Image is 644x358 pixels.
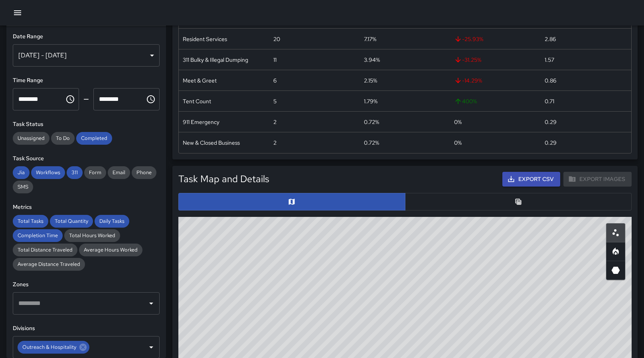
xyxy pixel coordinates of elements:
[606,261,625,280] button: 3D Heatmap
[13,44,160,67] div: [DATE] - [DATE]
[13,280,160,289] h6: Zones
[183,35,227,43] div: Resident Services
[273,118,277,126] div: 2
[67,169,83,176] span: 311
[13,76,160,85] h6: Time Range
[62,91,78,107] button: Choose time, selected time is 12:00 AM
[13,232,63,239] span: Completion Time
[611,228,620,238] svg: Scatterplot
[13,120,160,129] h6: Task Status
[13,183,33,190] span: SMS
[514,198,522,206] svg: Table
[364,118,379,126] div: 0.72%
[13,154,160,163] h6: Task Source
[64,229,120,242] div: Total Hours Worked
[545,139,557,147] div: 0.29
[545,118,557,126] div: 0.29
[13,261,85,268] span: Average Distance Traveled
[405,193,632,210] button: Table
[13,244,77,256] div: Total Distance Traveled
[454,118,462,126] span: 0 %
[13,246,77,253] span: Total Distance Traveled
[13,32,160,41] h6: Date Range
[13,258,85,271] div: Average Distance Traveled
[545,97,554,105] div: 0.71
[31,166,65,179] div: Workflows
[79,246,142,253] span: Average Hours Worked
[76,135,112,142] span: Completed
[502,172,560,187] button: Export CSV
[67,166,83,179] div: 311
[13,132,49,145] div: Unassigned
[183,97,211,105] div: Tent Count
[454,56,481,64] span: -31.25 %
[454,139,462,147] span: 0 %
[545,56,554,64] div: 1.57
[18,342,81,352] span: Outreach & Hospitality
[13,215,48,228] div: Total Tasks
[18,341,89,354] div: Outreach & Hospitality
[606,223,625,242] button: Scatterplot
[132,166,156,179] div: Phone
[84,169,106,176] span: Form
[178,193,405,210] button: Map
[454,97,477,105] span: 400 %
[611,247,620,256] svg: Heatmap
[288,198,296,206] svg: Map
[146,342,157,353] button: Open
[178,173,269,185] h5: Task Map and Details
[95,215,129,228] div: Daily Tasks
[13,324,160,333] h6: Divisions
[364,35,376,43] div: 7.17%
[545,35,556,43] div: 2.86
[51,135,75,142] span: To Do
[364,139,379,147] div: 0.72%
[13,166,30,179] div: Jia
[611,266,620,275] svg: 3D Heatmap
[76,132,112,145] div: Completed
[132,169,156,176] span: Phone
[13,169,30,176] span: Jia
[13,203,160,212] h6: Metrics
[273,97,277,105] div: 5
[183,56,248,64] div: 311 Bulky & Illegal Dumping
[50,215,93,228] div: Total Quantity
[13,181,33,193] div: SMS
[606,242,625,261] button: Heatmap
[273,56,277,64] div: 11
[364,97,377,105] div: 1.79%
[454,35,483,43] span: -25.93 %
[364,77,377,85] div: 2.15%
[183,77,217,85] div: Meet & Greet
[146,298,157,309] button: Open
[79,244,142,256] div: Average Hours Worked
[273,77,277,85] div: 6
[183,139,240,147] div: New & Closed Business
[31,169,65,176] span: Workflows
[108,169,130,176] span: Email
[13,218,48,224] span: Total Tasks
[143,91,159,107] button: Choose time, selected time is 11:59 PM
[454,77,482,85] span: -14.29 %
[545,77,556,85] div: 0.86
[50,218,93,224] span: Total Quantity
[13,229,63,242] div: Completion Time
[64,232,120,239] span: Total Hours Worked
[51,132,75,145] div: To Do
[183,118,219,126] div: 911 Emergency
[273,35,280,43] div: 20
[108,166,130,179] div: Email
[84,166,106,179] div: Form
[364,56,380,64] div: 3.94%
[95,218,129,224] span: Daily Tasks
[13,135,49,142] span: Unassigned
[273,139,277,147] div: 2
